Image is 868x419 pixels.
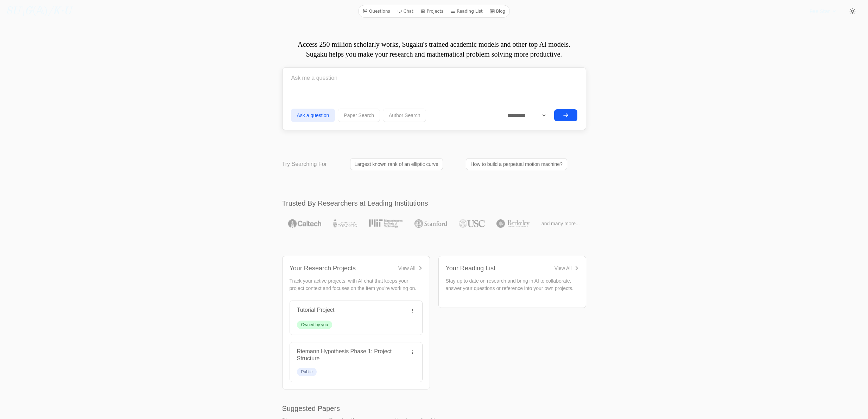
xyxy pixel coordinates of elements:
a: SU\G(𝔸)/K·U [6,5,71,18]
button: Ask a question [291,109,335,122]
a: Chat [394,7,416,16]
img: MIT [369,219,403,228]
p: Access 250 million scholarly works, Sugaku's trained academic models and other top AI models. Sug... [282,39,586,59]
img: USC [459,219,484,228]
p: Track your active projects, with AI chat that keeps your project context and focuses on the item ... [290,277,423,292]
button: Paper Search [338,109,380,122]
img: UC Berkeley [496,219,530,228]
a: How to build a perpetual motion machine? [466,158,567,170]
p: Stay up to date on research and bring in AI to collaborate, answer your questions or reference in... [446,277,579,292]
img: Stanford [414,219,447,228]
div: Your Reading List [446,263,495,273]
h2: Trusted By Researchers at Leading Institutions [282,198,586,208]
div: Owned by you [301,322,328,328]
input: Ask me a question [291,69,577,87]
a: Questions [360,7,393,16]
a: Largest known rank of an elliptic curve [350,158,443,170]
i: /K·U [48,6,71,17]
a: Blog [487,7,508,16]
p: Try Searching For [282,160,327,168]
div: Public [301,369,313,375]
img: Caltech [288,219,321,228]
a: View All [555,265,579,272]
h2: Suggested Papers [282,404,586,413]
a: Riemann Hypothesis Phase 1: Project Structure [297,348,392,361]
a: Tutorial Project [297,307,335,313]
div: Your Research Projects [290,263,356,273]
a: Reading List [448,7,486,16]
a: View All [398,265,423,272]
summary: Pee Star [810,8,837,15]
span: Pee Star [810,8,830,15]
a: Projects [418,7,446,16]
div: View All [555,265,572,272]
button: Author Search [383,109,426,122]
div: View All [398,265,416,272]
img: University of Toronto [333,219,357,228]
span: and many more... [541,220,580,227]
i: SU\G [6,6,32,17]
